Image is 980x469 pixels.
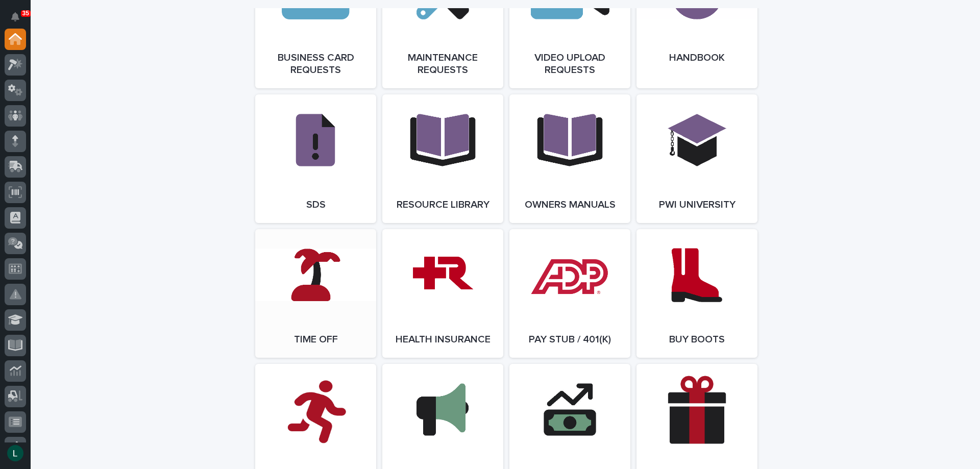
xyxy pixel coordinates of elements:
[255,229,376,358] a: Time Off
[509,229,630,358] a: Pay Stub / 401(k)
[382,229,503,358] a: Health Insurance
[5,6,26,28] button: Notifications
[5,442,26,464] button: users-avatar
[509,94,630,223] a: Owners Manuals
[13,12,26,29] div: Notifications35
[255,94,376,223] a: SDS
[636,94,757,223] a: PWI University
[636,229,757,358] a: Buy Boots
[382,94,503,223] a: Resource Library
[22,10,29,17] p: 35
